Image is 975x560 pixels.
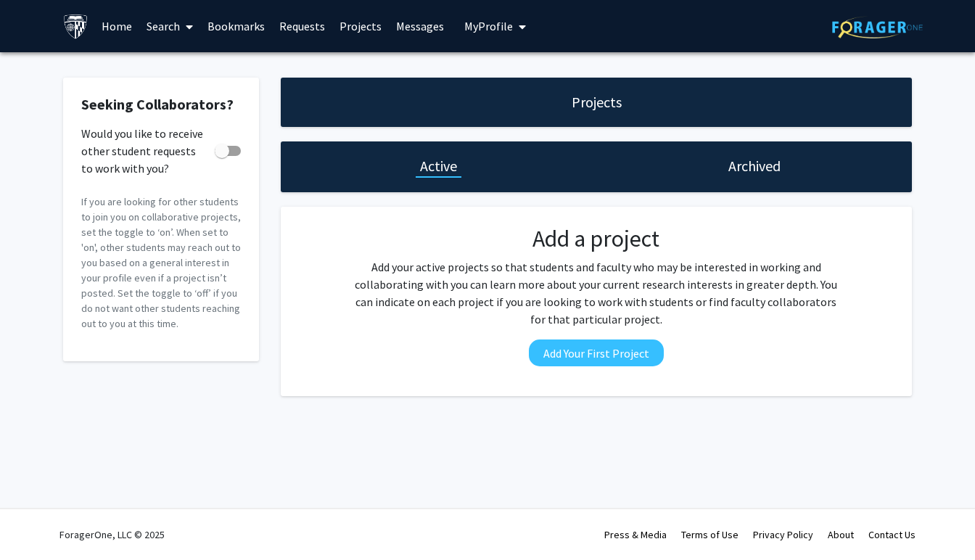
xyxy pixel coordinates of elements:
[681,528,739,541] a: Terms of Use
[81,96,241,113] h2: Seeking Collaborators?
[81,194,241,332] p: If you are looking for other students to join you on collaborative projects, set the toggle to ‘o...
[753,528,813,541] a: Privacy Policy
[63,14,89,39] img: Johns Hopkins University Logo
[728,156,781,176] h1: Archived
[272,1,332,52] a: Requests
[529,339,664,366] button: Add Your First Project
[828,528,854,541] a: About
[81,125,209,177] span: Would you like to receive other student requests to work with you?
[139,1,200,52] a: Search
[604,528,667,541] a: Press & Media
[11,495,62,549] iframe: Chat
[350,225,842,252] h2: Add a project
[464,19,513,33] span: My Profile
[94,1,139,52] a: Home
[332,1,389,52] a: Projects
[868,528,916,541] a: Contact Us
[350,258,842,328] p: Add your active projects so that students and faculty who may be interested in working and collab...
[420,156,457,176] h1: Active
[200,1,272,52] a: Bookmarks
[59,509,165,560] div: ForagerOne, LLC © 2025
[832,16,923,38] img: ForagerOne Logo
[389,1,451,52] a: Messages
[572,92,622,112] h1: Projects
